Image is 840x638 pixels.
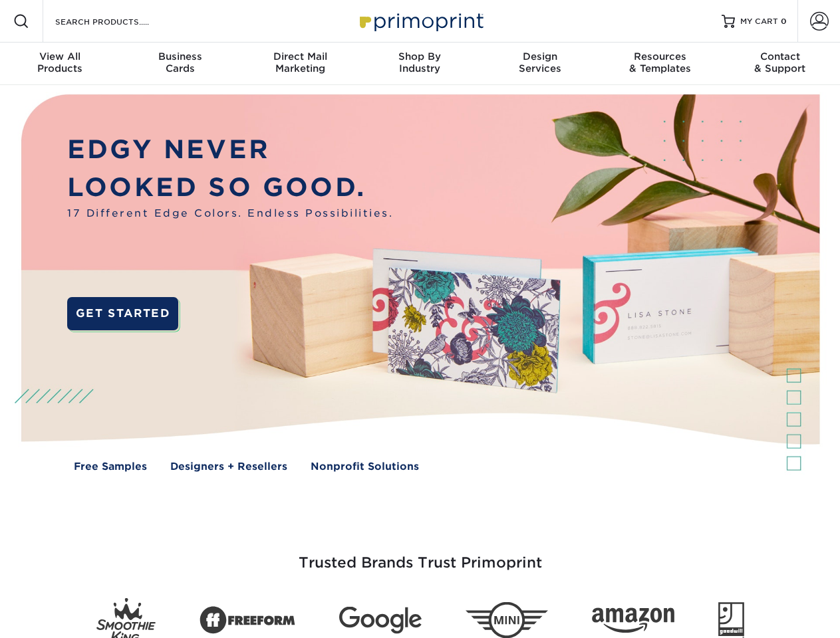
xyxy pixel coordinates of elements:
span: Resources [600,51,720,62]
span: Design [480,51,600,62]
img: Amazon [592,608,674,633]
a: Contact& Support [720,43,840,85]
a: GET STARTED [67,297,178,330]
span: 0 [781,17,787,26]
div: Industry [360,51,480,74]
a: Designers + Resellers [170,459,287,475]
div: Marketing [240,51,360,74]
p: EDGY NEVER [67,131,393,169]
img: Goodwill [718,602,744,638]
h3: Trusted Brands Trust Primoprint [31,522,809,587]
img: Google [339,607,422,634]
a: Direct MailMarketing [240,43,360,85]
a: BusinessCards [120,43,239,85]
div: Cards [120,51,239,74]
img: Primoprint [354,7,487,35]
a: Shop ByIndustry [360,43,480,85]
a: Nonprofit Solutions [311,459,419,475]
span: Contact [720,51,840,62]
div: Services [480,51,600,74]
a: Free Samples [74,459,147,475]
div: & Support [720,51,840,74]
span: MY CART [740,16,778,27]
p: LOOKED SO GOOD. [67,169,393,207]
span: 17 Different Edge Colors. Endless Possibilities. [67,206,393,221]
span: Direct Mail [240,51,360,62]
span: Shop By [360,51,480,62]
a: Resources& Templates [600,43,720,85]
span: Business [120,51,239,62]
input: SEARCH PRODUCTS..... [54,13,184,29]
a: DesignServices [480,43,600,85]
div: & Templates [600,51,720,74]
